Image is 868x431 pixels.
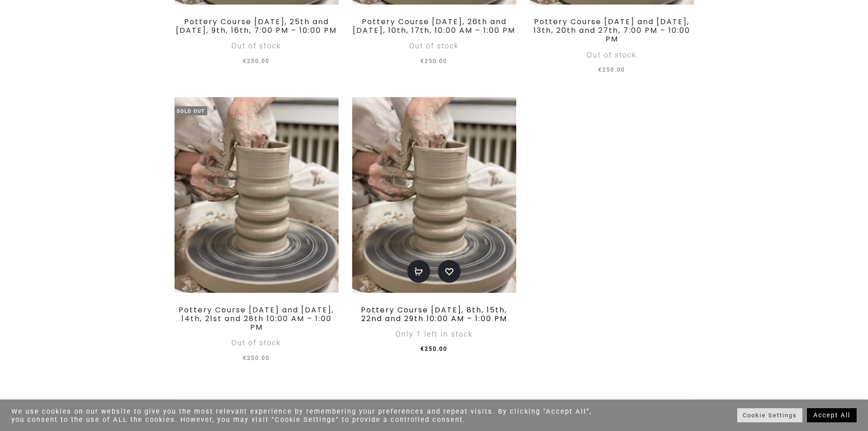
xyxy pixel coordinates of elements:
[243,58,247,64] span: €
[421,346,447,352] span: 250.00
[175,335,339,351] div: Out of stock
[407,260,430,283] a: Add to basket: “Pottery Course Saturday, November 1st, 8th, 15th, 22nd and 29th 10:00 AM - 1:00 PM”
[598,67,602,73] span: €
[179,305,334,332] a: Pottery Course [DATE] and [DATE], 14th, 21st and 28th 10:00 AM – 1:00 PM
[243,355,247,361] span: €
[175,97,339,293] img: Deelnemer leert keramiek draaien tijdens een les in Rotterdam. Perfect voor beginners en gevorder...
[598,67,625,73] span: 250.00
[243,355,270,361] span: 250.00
[421,58,425,64] span: €
[176,16,337,36] a: Pottery Course [DATE], 25th and [DATE], 9th, 16th, 7:00 PM – 10:00 PM
[352,38,516,54] div: Out of stock
[534,16,690,44] a: Pottery Course [DATE] and [DATE], 13th, 20th and 27th, 7:00 PM – 10:00 PM
[352,327,516,342] div: Only 1 left in stock
[175,97,339,293] a: Sold Out
[807,408,857,422] a: Accept All
[11,407,603,424] div: We use cookies on our website to give you the most relevant experience by remembering your prefer...
[737,408,802,422] a: Cookie Settings
[530,47,694,63] div: Out of stock
[353,16,515,36] a: Pottery Course [DATE], 26th and [DATE], 10th, 17th, 10:00 AM – 1:00 PM
[421,346,425,352] span: €
[361,305,507,324] a: Pottery Course [DATE], 8th, 15th, 22nd and 29th 10:00 AM – 1:00 PM
[175,38,339,54] div: Out of stock
[352,97,516,293] img: Deelnemer leert keramiek draaien tijdens een les in Rotterdam. Perfect voor beginners en gevorder...
[438,260,461,283] a: Add to wishlist
[175,106,207,115] span: Sold Out
[243,58,270,64] span: 250.00
[421,58,447,64] span: 250.00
